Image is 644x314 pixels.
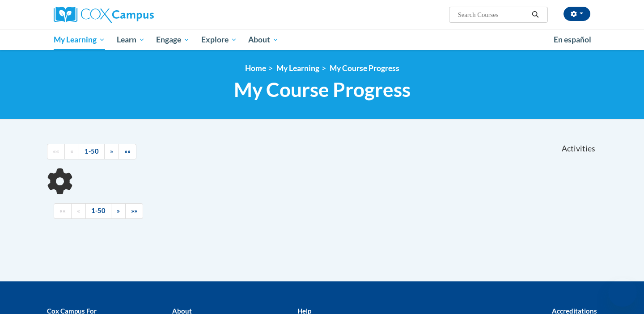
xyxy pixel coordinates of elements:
[276,63,319,73] a: My Learning
[330,63,399,73] a: My Course Progress
[195,29,243,50] a: Explore
[234,78,411,101] span: My Course Progress
[54,7,154,23] img: Cox Campus
[529,9,542,20] button: Search
[77,207,80,214] span: «
[248,34,279,45] span: About
[104,144,119,159] a: Next
[124,147,131,155] span: »»
[117,34,145,45] span: Learn
[156,34,190,45] span: Engage
[54,7,224,23] a: Cox Campus
[64,144,79,159] a: Previous
[201,34,237,45] span: Explore
[117,207,120,214] span: »
[70,147,73,155] span: «
[71,203,86,219] a: Previous
[59,207,66,214] span: ««
[245,63,266,73] a: Home
[79,144,105,159] a: 1-50
[48,29,111,50] a: My Learning
[54,203,72,219] a: Begining
[119,144,136,159] a: End
[548,30,597,49] a: En español
[131,207,137,214] span: »»
[85,203,111,219] a: 1-50
[111,203,126,219] a: Next
[608,278,637,307] iframe: Button to launch messaging window
[111,29,151,50] a: Learn
[243,29,285,50] a: About
[457,9,529,20] input: Search Courses
[554,35,591,44] span: En español
[563,7,590,21] button: Account Settings
[150,29,195,50] a: Engage
[54,34,105,45] span: My Learning
[110,147,113,155] span: »
[125,203,143,219] a: End
[40,29,604,50] div: Main menu
[562,144,595,154] span: Activities
[47,144,65,159] a: Begining
[53,147,59,155] span: ««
